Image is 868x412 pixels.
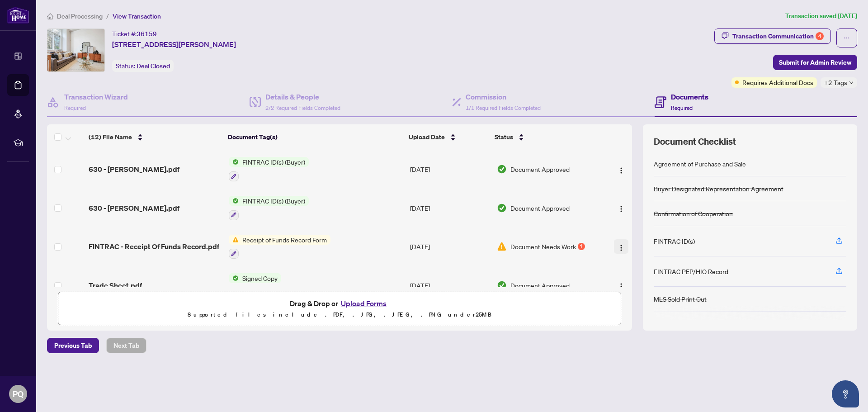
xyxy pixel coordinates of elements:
[466,104,541,111] span: 1/1 Required Fields Completed
[671,91,708,102] h4: Documents
[47,29,104,71] img: IMG-C12143883_1.jpg
[495,132,513,142] span: Status
[671,104,693,111] span: Required
[654,266,728,276] div: FINTRAC PEP/HIO Record
[578,243,585,250] div: 1
[112,39,236,50] span: [STREET_ADDRESS][PERSON_NAME]
[89,164,179,175] span: 630 - [PERSON_NAME].pdf
[497,164,507,174] img: Document Status
[106,338,146,353] button: Next Tab
[405,124,491,150] th: Upload Date
[265,104,340,111] span: 2/2 Required Fields Completed
[239,196,309,206] span: FINTRAC ID(s) (Buyer)
[466,91,541,102] h4: Commission
[239,273,281,283] span: Signed Copy
[7,7,29,24] img: logo
[229,273,239,283] img: Status Icon
[654,135,736,148] span: Document Checklist
[64,104,86,111] span: Required
[106,11,109,21] li: /
[779,55,851,70] span: Submit for Admin Review
[239,235,330,245] span: Receipt of Funds Record Form
[742,77,813,87] span: Requires Additional Docs
[497,280,507,290] img: Document Status
[849,81,854,85] span: down
[732,29,824,43] div: Transaction Communication
[290,298,389,309] span: Drag & Drop or
[614,162,628,176] button: Logo
[112,28,157,39] div: Ticket #:
[137,62,170,70] span: Deal Closed
[832,380,859,407] button: Open asap
[47,338,99,353] button: Previous Tab
[229,235,239,245] img: Status Icon
[112,60,174,72] div: Status:
[824,77,847,88] span: +2 Tags
[229,273,294,298] button: Status IconSigned Copy
[785,11,857,21] article: Transaction saved [DATE]
[618,244,625,251] img: Logo
[113,12,161,20] span: View Transaction
[654,208,733,218] div: Confirmation of Cooperation
[47,13,53,19] span: home
[89,203,179,213] span: 630 - [PERSON_NAME].pdf
[654,159,746,169] div: Agreement of Purchase and Sale
[64,309,615,320] p: Supported files include .PDF, .JPG, .JPEG, .PNG under 25 MB
[844,35,850,41] span: ellipsis
[57,12,103,20] span: Deal Processing
[497,242,507,251] img: Document Status
[614,201,628,215] button: Logo
[224,124,405,150] th: Document Tag(s)
[58,292,621,326] span: Drag & Drop orUpload FormsSupported files include .PDF, .JPG, .JPEG, .PNG under25MB
[406,189,493,227] td: [DATE]
[229,157,239,167] img: Status Icon
[618,283,625,290] img: Logo
[64,91,128,102] h4: Transaction Wizard
[338,298,389,309] button: Upload Forms
[229,235,330,259] button: Status IconReceipt of Funds Record Form
[510,164,570,174] span: Document Approved
[497,203,507,213] img: Document Status
[229,196,239,206] img: Status Icon
[816,32,824,40] div: 4
[137,30,157,38] span: 36159
[89,132,132,142] span: (12) File Name
[491,124,599,150] th: Status
[239,157,309,167] span: FINTRAC ID(s) (Buyer)
[54,338,92,353] span: Previous Tab
[614,278,628,293] button: Logo
[89,241,219,252] span: FINTRAC - Receipt Of Funds Record.pdf
[85,124,224,150] th: (12) File Name
[654,294,707,304] div: MLS Sold Print Out
[654,236,695,246] div: FINTRAC ID(s)
[510,203,570,213] span: Document Approved
[654,184,783,194] div: Buyer Designated Representation Agreement
[510,280,570,290] span: Document Approved
[714,28,831,44] button: Transaction Communication4
[618,167,625,174] img: Logo
[510,242,576,251] span: Document Needs Work
[229,157,309,181] button: Status IconFINTRAC ID(s) (Buyer)
[229,196,309,220] button: Status IconFINTRAC ID(s) (Buyer)
[406,227,493,266] td: [DATE]
[618,205,625,213] img: Logo
[406,266,493,305] td: [DATE]
[89,280,142,291] span: Trade Sheet.pdf
[406,150,493,189] td: [DATE]
[409,132,445,142] span: Upload Date
[773,55,857,70] button: Submit for Admin Review
[13,388,24,400] span: PQ
[614,239,628,254] button: Logo
[265,91,340,102] h4: Details & People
